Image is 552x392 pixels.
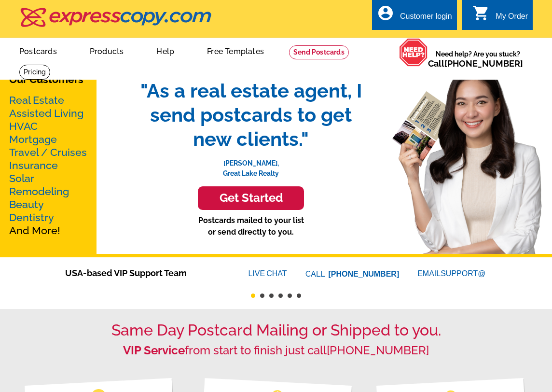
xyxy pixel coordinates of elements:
img: help [399,38,428,67]
button: 6 of 6 [297,294,301,298]
span: USA-based VIP Support Team [65,266,220,280]
a: [PHONE_NUMBER] [327,343,429,357]
a: Free Templates [192,39,279,62]
p: [PERSON_NAME], Great Lake Realty [130,151,372,179]
a: Postcards [4,39,72,62]
i: account_circle [377,4,394,22]
a: Products [74,39,139,62]
p: Postcards mailed to your list or send directly to you. [130,215,372,238]
strong: VIP Service [123,343,185,357]
font: SUPPORT@ [441,268,487,280]
button: 3 of 6 [269,294,274,298]
a: Insurance [9,159,58,171]
a: Beauty [9,198,44,210]
span: Need help? Are you stuck? [428,49,528,69]
a: Travel / Cruises [9,146,87,158]
i: shopping_cart [472,4,490,22]
button: 4 of 6 [278,294,283,298]
button: 1 of 6 [251,294,255,298]
a: Solar [9,172,34,184]
font: CALL [305,268,326,280]
a: Assisted Living [9,107,83,119]
div: My Order [496,12,528,26]
a: EMAILSUPPORT@ [417,269,487,278]
span: "As a real estate agent, I send postcards to get new clients." [130,79,372,151]
button: 2 of 6 [260,294,264,298]
h3: Get Started [210,191,292,205]
a: [PHONE_NUMBER] [444,58,523,69]
a: Help [141,39,190,62]
a: shopping_cart My Order [472,11,528,23]
h1: Same Day Postcard Mailing or Shipped to you. [19,321,533,339]
a: LIVECHAT [248,269,287,278]
p: And More! [9,94,87,237]
a: Get Started [130,186,372,210]
font: LIVE [248,268,267,280]
button: 5 of 6 [288,294,292,298]
a: account_circle Customer login [377,11,452,23]
a: Mortgage [9,133,57,145]
a: HVAC [9,120,38,132]
a: Dentistry [9,211,54,224]
div: Customer login [400,12,452,26]
a: Remodeling [9,185,69,197]
span: Call [428,58,523,69]
a: Real Estate [9,94,64,106]
h2: from start to finish just call [19,344,533,358]
a: [PHONE_NUMBER] [329,270,400,278]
